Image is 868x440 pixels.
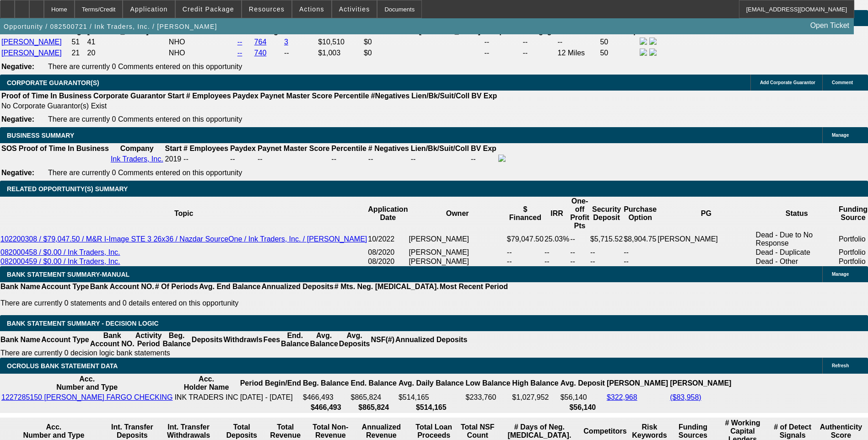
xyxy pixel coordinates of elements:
[1,393,173,401] a: 1227285150 [PERSON_NAME] FARGO CHECKING
[367,197,408,231] th: Application Date
[48,169,242,177] span: There are currently 0 Comments entered on this opportunity
[130,5,167,13] span: Application
[186,92,231,100] b: # Employees
[760,80,815,85] span: Add Corporate Guarantor
[560,393,605,402] td: $56,140
[640,48,647,56] img: facebook-icon.png
[838,257,868,266] td: Portfolio
[590,257,623,266] td: --
[167,92,184,100] b: Start
[174,375,238,392] th: Acc. Holder Name
[507,248,544,257] td: --
[249,5,285,13] span: Resources
[7,362,118,370] span: OCROLUS BANK STATEMENT DATA
[263,331,280,349] th: Fees
[408,231,506,248] td: [PERSON_NAME]
[1,49,62,57] a: [PERSON_NAME]
[284,48,317,58] td: --
[367,257,408,266] td: 08/2020
[368,145,409,152] b: # Negatives
[557,48,599,58] td: 12 Miles
[284,38,288,46] a: 3
[471,92,497,100] b: BV Exp
[71,48,86,58] td: 21
[0,235,367,243] a: 102200308 / $79,047.50 / M&R I-Image STE 3 26x36 / Nazdar SourceOne / Ink Traders, Inc. / [PERSON...
[410,154,469,164] td: --
[120,145,154,152] b: Company
[507,231,544,248] td: $79,047.50
[123,0,174,18] button: Application
[599,48,638,58] td: 50
[111,155,163,163] a: Ink Traders, Inc.
[41,282,90,291] th: Account Type
[484,37,521,47] td: --
[570,257,590,266] td: --
[623,231,657,248] td: $8,904.75
[4,23,217,30] span: Opportunity / 082500721 / Ink Traders, Inc. / [PERSON_NAME]
[370,331,395,349] th: NSF(#)
[512,393,559,402] td: $1,027,952
[470,154,497,164] td: --
[398,403,464,412] th: $514,165
[1,91,92,101] th: Proof of Time In Business
[398,393,464,402] td: $514,165
[367,231,408,248] td: 10/2022
[87,48,167,58] td: 20
[223,331,263,349] th: Withdrawls
[237,49,243,57] a: --
[606,375,669,392] th: [PERSON_NAME]
[183,5,234,13] span: Credit Package
[237,38,243,46] a: --
[41,331,90,349] th: Account Type
[350,393,397,402] td: $865,824
[334,92,369,100] b: Percentile
[258,145,329,152] b: Paynet Master Score
[512,375,559,392] th: High Balance
[174,393,238,402] td: INK TRADERS INC
[523,48,556,58] td: --
[465,375,511,392] th: Low Balance
[570,231,590,248] td: --
[411,145,469,152] b: Lien/Bk/Suit/Coll
[48,115,242,123] span: There are currently 0 Comments entered on this opportunity
[339,331,371,349] th: Avg. Deposits
[339,5,370,13] span: Activities
[755,197,838,231] th: Status
[242,0,291,18] button: Resources
[331,145,366,152] b: Percentile
[640,38,647,45] img: facebook-icon.png
[155,282,199,291] th: # Of Periods
[261,282,334,291] th: Annualized Deposits
[135,331,162,349] th: Activity Period
[1,38,62,46] a: [PERSON_NAME]
[1,144,17,153] th: SOS
[1,375,173,392] th: Acc. Number and Type
[623,197,657,231] th: Purchase Option
[254,49,267,57] a: 740
[240,393,302,402] td: [DATE] - [DATE]
[309,331,338,349] th: Avg. Balance
[832,80,853,85] span: Comment
[408,248,506,257] td: [PERSON_NAME]
[755,248,838,257] td: Dead - Duplicate
[755,257,838,266] td: Dead - Other
[363,48,483,58] td: $0
[0,299,508,307] p: There are currently 0 statements and 0 details entered on this opportunity
[590,248,623,257] td: --
[657,231,755,248] td: [PERSON_NAME]
[334,282,439,291] th: # Mts. Neg. [MEDICAL_DATA].
[649,48,657,56] img: linkedin-icon.png
[168,48,236,58] td: NHO
[395,331,468,349] th: Annualized Deposits
[331,155,366,163] div: --
[71,37,86,47] td: 51
[90,331,135,349] th: Bank Account NO.
[260,92,332,100] b: Paynet Master Score
[183,155,189,163] span: --
[560,375,605,392] th: Avg. Deposit
[367,248,408,257] td: 08/2020
[168,37,236,47] td: NHO
[7,320,159,327] span: Bank Statement Summary - Decision Logic
[18,144,109,153] th: Proof of Time In Business
[7,271,129,278] span: BANK STATEMENT SUMMARY-MANUAL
